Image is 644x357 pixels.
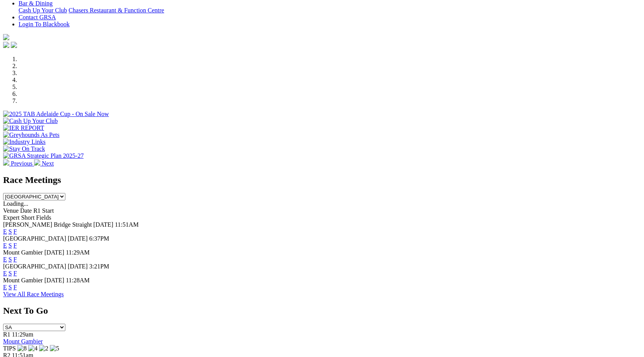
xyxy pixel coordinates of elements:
a: Login To Blackbook [19,21,70,27]
img: GRSA Strategic Plan 2025-27 [3,152,84,159]
a: F [14,284,17,290]
img: chevron-left-pager-white.svg [3,159,9,166]
img: Cash Up Your Club [3,118,58,125]
span: R1 [3,331,10,338]
img: 5 [50,345,59,352]
a: F [14,228,17,235]
span: Loading... [3,200,28,207]
span: Mount Gambier [3,249,43,256]
span: 11:29AM [66,249,90,256]
a: S [9,270,12,277]
a: E [3,228,7,235]
span: [DATE] [68,263,88,270]
span: 11:28AM [66,277,90,284]
a: E [3,284,7,290]
a: E [3,270,7,277]
span: Short [21,214,35,221]
span: Next [42,160,54,167]
span: 3:21PM [89,263,109,270]
span: Date [20,207,32,214]
span: TIPS [3,345,16,352]
img: 2 [39,345,48,352]
img: Greyhounds As Pets [3,132,60,138]
img: twitter.svg [11,42,17,48]
img: 2025 TAB Adelaide Cup - On Sale Now [3,111,109,118]
span: [GEOGRAPHIC_DATA] [3,263,66,270]
a: S [9,256,12,263]
a: F [14,242,17,249]
img: chevron-right-pager-white.svg [34,159,40,166]
h2: Race Meetings [3,175,641,185]
img: 4 [28,345,38,352]
span: [DATE] [93,221,113,228]
a: F [14,270,17,277]
span: Fields [36,214,51,221]
span: 6:37PM [89,235,109,242]
a: Cash Up Your Club [19,7,67,14]
img: facebook.svg [3,42,9,48]
span: 11:29am [12,331,33,338]
h2: Next To Go [3,306,641,316]
div: Bar & Dining [19,7,641,14]
span: [DATE] [68,235,88,242]
img: Stay On Track [3,145,45,152]
a: S [9,284,12,290]
a: Chasers Restaurant & Function Centre [68,7,164,14]
a: View All Race Meetings [3,291,64,297]
a: E [3,242,7,249]
a: Contact GRSA [19,14,56,20]
img: logo-grsa-white.png [3,34,9,40]
span: Expert [3,214,20,221]
img: Industry Links [3,138,46,145]
img: 8 [17,345,27,352]
a: Previous [3,160,34,167]
span: [PERSON_NAME] Bridge Straight [3,221,92,228]
span: R1 Start [33,207,54,214]
span: Previous [11,160,32,167]
span: Mount Gambier [3,277,43,284]
span: Venue [3,207,19,214]
a: Next [34,160,54,167]
a: F [14,256,17,263]
span: 11:51AM [115,221,139,228]
a: E [3,256,7,263]
img: IER REPORT [3,125,44,132]
a: S [9,228,12,235]
span: [DATE] [44,277,65,284]
span: [DATE] [44,249,65,256]
a: Mount Gambier [3,338,43,345]
a: S [9,242,12,249]
span: [GEOGRAPHIC_DATA] [3,235,66,242]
